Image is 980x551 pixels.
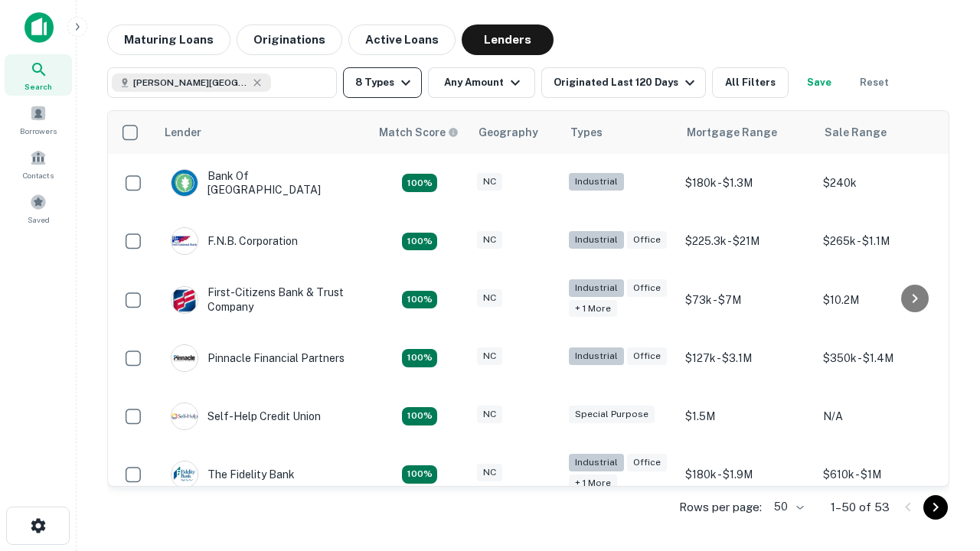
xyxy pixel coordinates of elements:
div: NC [477,173,502,191]
th: Capitalize uses an advanced AI algorithm to match your search with the best lender. The match sco... [370,111,469,154]
button: Active Loans [348,24,456,55]
div: Matching Properties: 14, hasApolloMatch: undefined [402,349,437,367]
div: F.n.b. Corporation [171,227,298,255]
button: All Filters [712,67,789,98]
div: NC [477,347,502,365]
div: Industrial [569,347,624,365]
img: picture [171,228,198,254]
button: Maturing Loans [107,24,230,55]
span: [PERSON_NAME][GEOGRAPHIC_DATA], [GEOGRAPHIC_DATA] [133,76,248,90]
button: Originated Last 120 Days [541,67,706,98]
div: Matching Properties: 9, hasApolloMatch: undefined [402,233,437,251]
div: Lender [165,123,201,142]
div: Bank Of [GEOGRAPHIC_DATA] [171,169,354,197]
div: Industrial [569,231,624,249]
h6: Match Score [379,124,456,141]
div: Originated Last 120 Days [554,73,699,92]
div: NC [477,406,502,423]
div: Matching Properties: 10, hasApolloMatch: undefined [402,291,437,309]
div: Matching Properties: 13, hasApolloMatch: undefined [402,465,437,484]
a: Search [5,54,72,96]
div: Geography [479,123,538,142]
div: First-citizens Bank & Trust Company [171,285,354,313]
div: Office [627,231,667,249]
div: Matching Properties: 8, hasApolloMatch: undefined [402,174,437,192]
th: Geography [469,111,561,154]
img: picture [171,461,198,487]
div: Sale Range [825,123,887,142]
div: Office [627,279,667,297]
td: $350k - $1.4M [815,329,953,387]
th: Lender [155,111,370,154]
div: Matching Properties: 11, hasApolloMatch: undefined [402,407,437,425]
button: Any Amount [428,67,535,98]
button: Originations [237,24,342,55]
p: 1–50 of 53 [831,498,890,517]
div: NC [477,289,502,307]
td: $180k - $1.9M [678,445,815,504]
td: N/A [815,387,953,445]
a: Borrowers [5,99,72,140]
div: Self-help Credit Union [171,403,321,430]
div: Industrial [569,279,624,297]
div: Mortgage Range [687,123,777,142]
a: Saved [5,187,72,229]
td: $225.3k - $21M [678,212,815,270]
img: picture [171,403,198,429]
button: 8 Types [343,67,422,98]
button: Go to next page [923,495,948,520]
td: $610k - $1M [815,445,953,504]
iframe: Chat Widget [903,429,980,502]
button: Save your search to get updates of matches that match your search criteria. [795,67,844,98]
span: Search [24,80,52,93]
th: Mortgage Range [678,111,815,154]
td: $265k - $1.1M [815,212,953,270]
a: Contacts [5,143,72,184]
img: capitalize-icon.png [24,12,54,43]
p: Rows per page: [679,498,762,517]
span: Saved [28,214,50,226]
div: The Fidelity Bank [171,461,295,488]
div: + 1 more [569,474,617,492]
div: Office [627,347,667,365]
td: $240k [815,154,953,212]
img: picture [171,287,198,313]
div: NC [477,231,502,249]
td: $127k - $3.1M [678,329,815,387]
td: $1.5M [678,387,815,445]
div: + 1 more [569,300,617,318]
div: Office [627,454,667,471]
div: Types [570,123,603,142]
div: NC [477,464,502,481]
div: Capitalize uses an advanced AI algorithm to match your search with the best lender. The match sco... [379,124,459,141]
button: Reset [850,67,899,98]
div: Special Purpose [569,406,655,423]
th: Sale Range [815,111,953,154]
div: 50 [768,496,806,518]
td: $10.2M [815,270,953,328]
span: Contacts [23,169,54,181]
td: $73k - $7M [678,270,815,328]
td: $180k - $1.3M [678,154,815,212]
img: picture [171,170,198,196]
div: Industrial [569,173,624,191]
div: Pinnacle Financial Partners [171,344,345,372]
img: picture [171,345,198,371]
button: Lenders [462,24,554,55]
th: Types [561,111,678,154]
div: Industrial [569,454,624,471]
span: Borrowers [20,125,57,137]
